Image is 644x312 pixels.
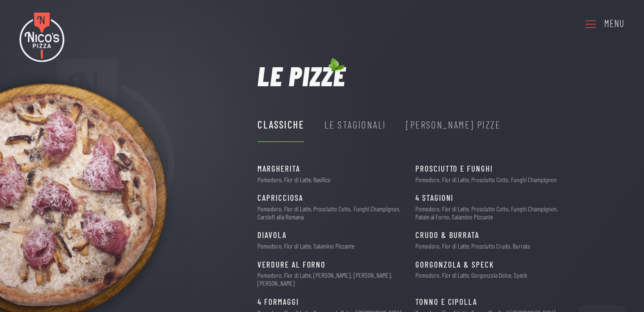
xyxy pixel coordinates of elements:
[257,192,303,205] span: Capricciosa
[257,62,345,89] h1: Le pizze
[257,229,286,242] span: Diavola
[257,117,304,133] div: Classiche
[19,12,64,62] img: Nico's Pizza Logo Colori
[257,271,402,287] p: Pomodoro, Fior di Latte, [PERSON_NAME], [PERSON_NAME], [PERSON_NAME]
[257,162,300,175] span: Margherita
[257,242,354,250] p: Pomodoro, Fior di Latte, Salamino Piccante
[257,258,326,271] span: Verdure al Forno
[604,16,625,31] div: Menu
[257,296,299,309] span: 4 Formaggi
[415,271,527,279] p: Pomodoro, Fior di Latte, Gorgonzola Dolce, Speck
[406,117,500,133] div: [PERSON_NAME] Pizze
[257,175,331,183] p: Pomodoro, Fior di Latte, Basilico
[415,258,494,271] span: Gorgonzola & Speck
[415,175,557,183] p: Pomodoro, Fior di Latte, Prosciutto Cotto, Funghi Champignon
[584,12,625,36] a: Menu
[415,242,530,250] p: Pomodoro, Fior di Latte, Prosciutto Crudo, Burrata
[415,162,492,175] span: Prosciutto e Funghi
[415,205,560,221] p: Pomodoro, Fior di Latte, Prosciutto Cotto, Funghi Champignon, Patate al Forno, Salamino Piccante
[415,229,479,242] span: CRUDO & BURRATA
[324,117,386,133] div: Le Stagionali
[257,205,402,221] p: Pomodoro, Fior di Latte, Prosciutto Cotto, Funghi Champignon, Carciofi alla Romana
[415,192,453,205] span: 4 Stagioni
[415,296,477,309] span: Tonno e Cipolla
